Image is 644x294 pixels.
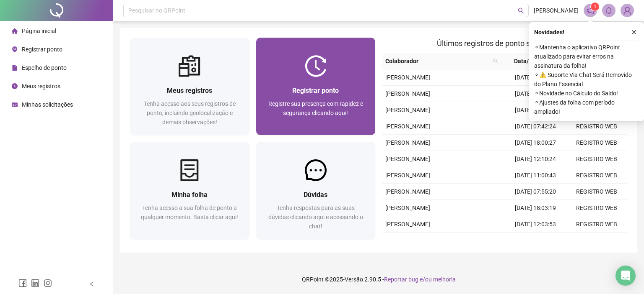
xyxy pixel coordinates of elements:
[534,6,579,15] span: [PERSON_NAME]
[587,7,594,14] span: notification
[268,100,363,116] span: Registre sua presença com rapidez e segurança clicando aqui!
[566,135,627,151] td: REGISTRO WEB
[437,39,572,48] span: Últimos registros de ponto sincronizados
[505,216,566,233] td: [DATE] 12:03:53
[505,102,566,118] td: [DATE] 11:08:23
[534,28,564,37] span: Novidades !
[534,70,639,89] span: ⚬ ⚠️ Suporte Via Chat Será Removido do Plano Essencial
[385,156,430,162] span: [PERSON_NAME]
[385,74,430,81] span: [PERSON_NAME]
[566,167,627,184] td: REGISTRO WEB
[385,139,430,146] span: [PERSON_NAME]
[22,83,60,89] span: Meus registros
[566,216,627,233] td: REGISTRO WEB
[12,28,18,34] span: home
[385,123,430,130] span: [PERSON_NAME]
[505,135,566,151] td: [DATE] 18:00:27
[615,266,636,286] div: Open Intercom Messenger
[12,65,18,71] span: file
[385,172,430,179] span: [PERSON_NAME]
[31,279,39,287] span: linkedin
[384,276,456,283] span: Reportar bug e/ou melhoria
[89,281,95,287] span: left
[505,233,566,249] td: [DATE] 11:01:31
[505,167,566,184] td: [DATE] 11:00:43
[631,29,637,35] span: close
[505,151,566,167] td: [DATE] 12:10:24
[505,86,566,102] td: [DATE] 12:08:35
[491,55,500,67] span: search
[256,38,376,135] a: Registrar pontoRegistre sua presença com rapidez e segurança clicando aqui!
[12,46,18,52] span: environment
[144,100,236,125] span: Tenha acesso aos seus registros de ponto, incluindo geolocalização e demais observações!
[501,53,561,69] th: Data/Hora
[385,107,430,113] span: [PERSON_NAME]
[385,205,430,211] span: [PERSON_NAME]
[268,205,363,230] span: Tenha respostas para as suas dúvidas clicando aqui e acessando o chat!
[130,142,249,239] a: Minha folhaTenha acesso a sua folha de ponto a qualquer momento. Basta clicar aqui!
[518,8,524,14] span: search
[505,69,566,86] td: [DATE] 18:00:41
[621,4,634,17] img: 92197
[12,102,18,107] span: schedule
[566,118,627,135] td: REGISTRO WEB
[493,59,498,64] span: search
[605,7,613,14] span: bell
[594,4,597,10] span: 1
[505,184,566,200] td: [DATE] 07:55:20
[22,101,73,108] span: Minhas solicitações
[22,46,62,53] span: Registrar ponto
[534,89,639,98] span: ⚬ Novidade no Cálculo do Saldo!
[566,200,627,216] td: REGISTRO WEB
[566,233,627,249] td: REGISTRO WEB
[505,200,566,216] td: [DATE] 18:03:19
[22,64,67,71] span: Espelho de ponto
[385,221,430,228] span: [PERSON_NAME]
[345,276,363,283] span: Versão
[113,265,644,294] footer: QRPoint © 2025 - 2.90.5 -
[534,98,639,116] span: ⚬ Ajustes da folha com período ampliado!
[256,142,376,239] a: DúvidasTenha respostas para as suas dúvidas clicando aqui e acessando o chat!
[566,184,627,200] td: REGISTRO WEB
[385,188,430,195] span: [PERSON_NAME]
[12,83,18,89] span: clock-circle
[130,38,249,135] a: Meus registrosTenha acesso aos seus registros de ponto, incluindo geolocalização e demais observa...
[292,87,339,95] span: Registrar ponto
[505,118,566,135] td: [DATE] 07:42:24
[591,3,599,11] sup: 1
[385,90,430,97] span: [PERSON_NAME]
[141,205,238,220] span: Tenha acesso a sua folha de ponto a qualquer momento. Basta clicar aqui!
[18,279,27,287] span: facebook
[22,28,56,34] span: Página inicial
[505,56,551,66] span: Data/Hora
[44,279,52,287] span: instagram
[566,151,627,167] td: REGISTRO WEB
[304,191,327,199] span: Dúvidas
[171,191,208,199] span: Minha folha
[167,87,212,95] span: Meus registros
[385,56,490,66] span: Colaborador
[534,43,639,70] span: ⚬ Mantenha o aplicativo QRPoint atualizado para evitar erros na assinatura da folha!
